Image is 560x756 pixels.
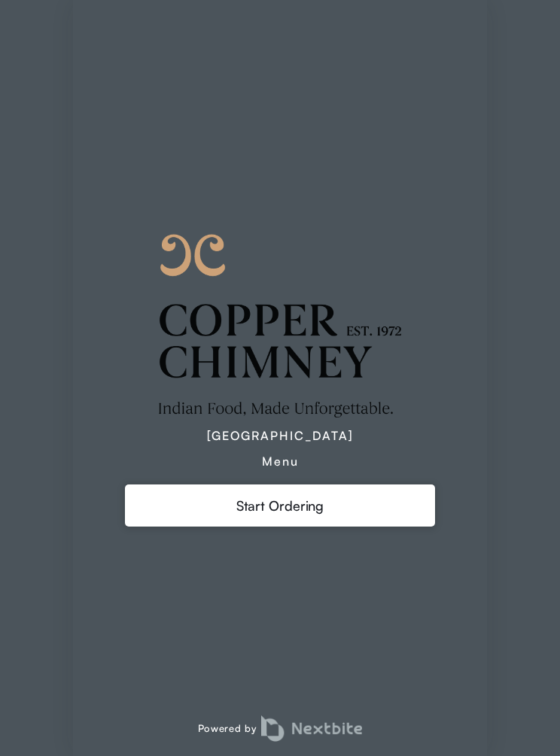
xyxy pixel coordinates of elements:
[159,229,401,417] img: c97459bf~~~Logo-for-cover-page.png
[73,715,487,742] div: Powered by
[125,484,436,527] div: Start Ordering
[262,454,299,469] div: Menu
[261,715,363,742] img: logo.png
[207,428,353,443] div: [GEOGRAPHIC_DATA]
